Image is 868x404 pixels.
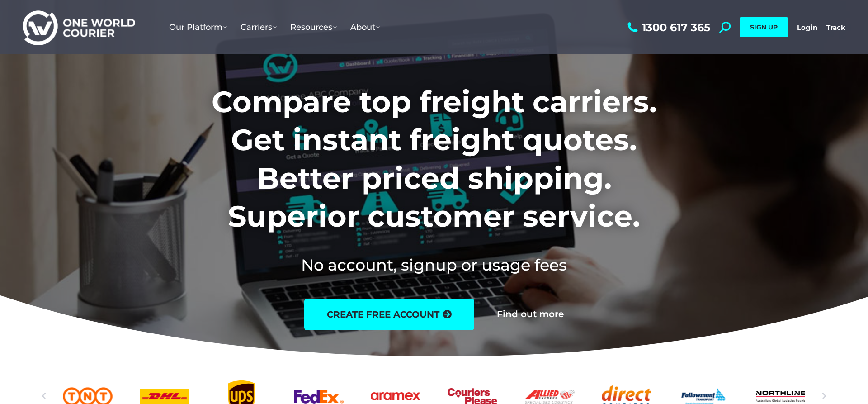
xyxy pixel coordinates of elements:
a: create free account [304,299,474,330]
span: Resources [290,22,337,32]
a: SIGN UP [740,17,788,37]
a: 1300 617 365 [625,22,710,33]
a: Login [797,23,817,32]
span: SIGN UP [750,23,778,31]
span: Our Platform [169,22,227,32]
a: Our Platform [162,13,234,41]
a: About [344,13,387,41]
span: Carriers [241,22,277,32]
h2: No account, signup or usage fees [152,254,717,276]
a: Carriers [234,13,283,41]
a: Track [826,23,845,32]
span: About [350,22,380,32]
a: Resources [283,13,344,41]
h1: Compare top freight carriers. Get instant freight quotes. Better priced shipping. Superior custom... [152,83,717,236]
img: One World Courier [23,9,135,46]
a: Find out more [497,309,564,319]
